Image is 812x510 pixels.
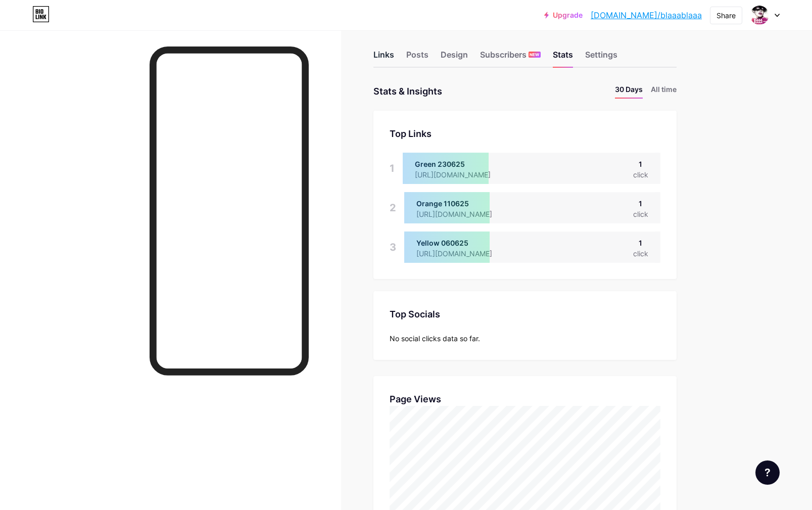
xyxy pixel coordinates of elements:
div: Page Views [390,392,660,406]
div: 1 [633,159,648,169]
div: 3 [390,231,396,263]
div: Top Socials [390,307,660,321]
a: [DOMAIN_NAME]/blaaablaaa [591,9,702,21]
div: No social clicks data so far. [390,333,660,344]
span: NEW [530,52,539,58]
div: 1 [633,238,648,248]
li: All time [651,84,677,99]
div: 1 [633,198,648,209]
div: click [633,209,648,219]
div: Design [441,49,468,67]
li: 30 Days [615,84,643,99]
div: Settings [585,49,617,67]
div: 1 [390,153,395,184]
div: Subscribers [480,49,541,67]
div: Share [717,10,736,21]
div: Links [373,49,394,67]
div: click [633,248,648,259]
div: Top Links [390,127,660,141]
div: 2 [390,192,396,223]
div: click [633,169,648,180]
div: Stats & Insights [373,84,442,99]
div: Posts [406,49,428,67]
a: Upgrade [544,11,583,19]
img: blaaablaaa [750,6,769,25]
div: Stats [553,49,573,67]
